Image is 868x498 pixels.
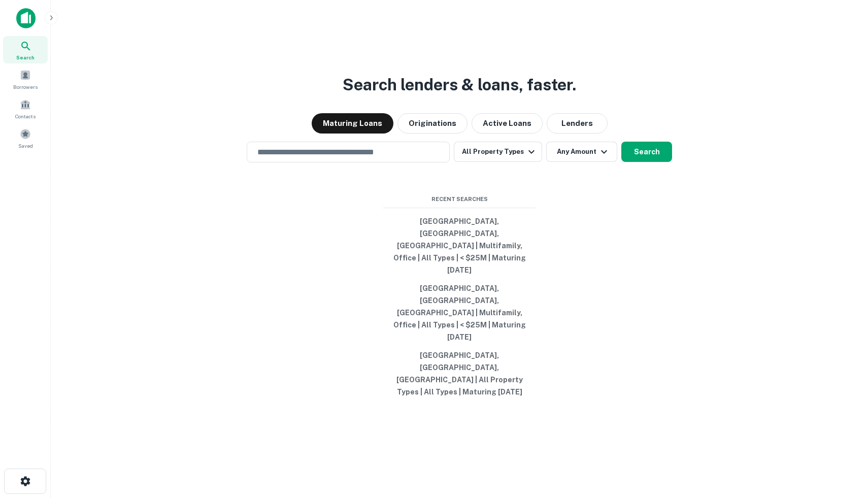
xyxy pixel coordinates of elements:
a: Borrowers [3,65,48,93]
a: Search [3,36,48,63]
iframe: Chat Widget [817,417,868,466]
span: Saved [18,142,33,150]
span: Contacts [15,112,36,120]
button: Maturing Loans [312,113,393,134]
span: Borrowers [13,83,38,91]
button: Active Loans [472,113,543,134]
button: [GEOGRAPHIC_DATA], [GEOGRAPHIC_DATA], [GEOGRAPHIC_DATA] | Multifamily, Office | All Types | < $25... [383,212,536,279]
a: Contacts [3,95,48,122]
span: Recent Searches [383,195,536,204]
button: Search [621,142,672,162]
span: Search [16,53,35,61]
img: capitalize-icon.png [16,8,36,28]
h3: Search lenders & loans, faster. [343,73,576,97]
button: [GEOGRAPHIC_DATA], [GEOGRAPHIC_DATA], [GEOGRAPHIC_DATA] | All Property Types | All Types | Maturi... [383,346,536,401]
button: Lenders [547,113,608,134]
button: [GEOGRAPHIC_DATA], [GEOGRAPHIC_DATA], [GEOGRAPHIC_DATA] | Multifamily, Office | All Types | < $25... [383,279,536,346]
button: All Property Types [454,142,542,162]
button: Originations [397,113,468,134]
a: Saved [3,124,48,152]
button: Any Amount [546,142,617,162]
